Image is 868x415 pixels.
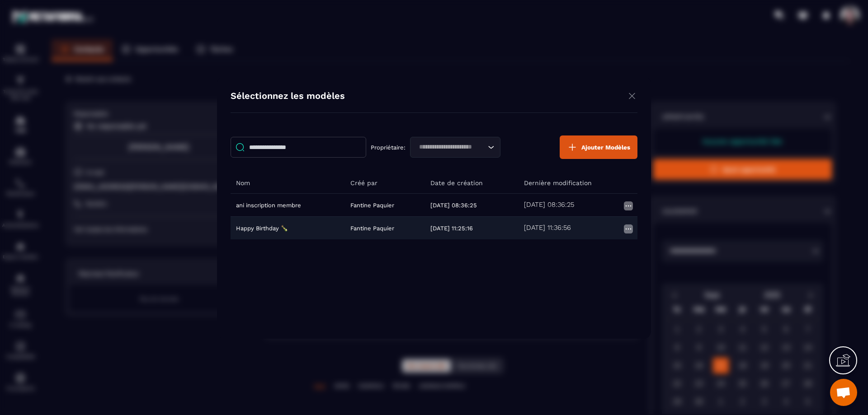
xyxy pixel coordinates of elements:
[581,144,630,150] span: Ajouter Modèles
[231,90,345,103] h4: Sélectionnez les modèles
[524,224,571,233] h5: [DATE] 11:36:56
[416,142,486,152] input: Search for option
[524,201,574,210] h5: [DATE] 08:36:25
[231,173,345,194] th: Nom
[371,144,406,150] p: Propriétaire:
[231,193,345,216] td: ani inscription membre
[623,224,634,234] img: more icon
[425,216,519,239] td: [DATE] 11:25:16
[623,201,634,211] img: more icon
[345,193,425,216] td: Fantine Paquier
[425,193,519,216] td: [DATE] 08:36:25
[425,173,519,194] th: Date de création
[345,173,425,194] th: Créé par
[410,137,500,158] div: Search for option
[560,135,637,159] button: Ajouter Modèles
[627,90,637,102] img: close
[830,379,857,406] div: Ouvrir le chat
[567,142,578,153] img: plus
[231,216,345,239] td: Happy Birthday 🍾
[519,173,637,194] th: Dernière modification
[345,216,425,239] td: Fantine Paquier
